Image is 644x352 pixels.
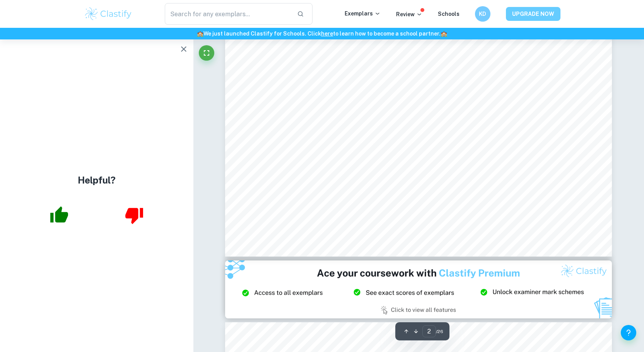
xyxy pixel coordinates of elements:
h6: KD [478,10,487,18]
span: / 26 [436,328,443,335]
span: 🏫 [197,31,203,37]
input: Search for any exemplars... [165,3,291,25]
a: here [321,31,333,37]
img: Ad [225,260,612,318]
span: 🏫 [441,31,447,37]
button: KD [475,6,490,22]
img: Clastify logo [84,6,133,22]
h4: Helpful? [78,173,116,187]
p: Exemplars [345,9,381,18]
button: Fullscreen [199,45,214,61]
a: Schools [438,11,460,17]
button: Help and Feedback [621,325,636,340]
p: Review [396,10,422,19]
h6: We just launched Clastify for Schools. Click to learn how to become a school partner. [2,29,642,38]
button: UPGRADE NOW [506,7,560,21]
